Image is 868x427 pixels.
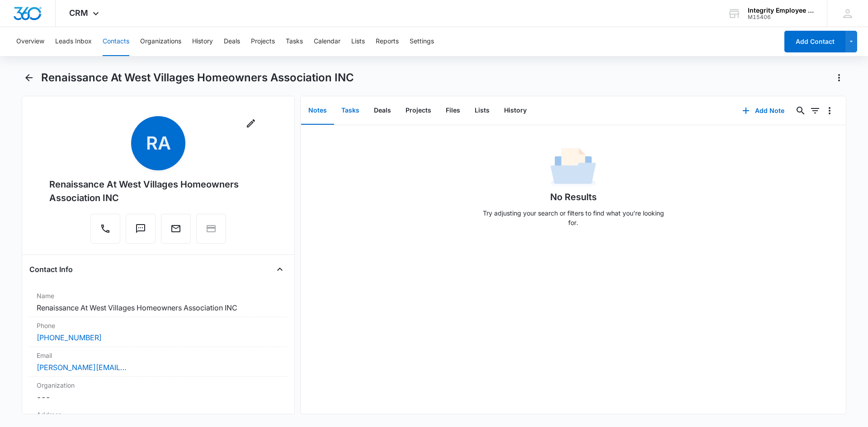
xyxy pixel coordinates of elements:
button: Overview [16,27,44,56]
button: Add Contact [784,31,845,52]
button: Settings [410,27,434,56]
button: Text [126,214,156,244]
button: Projects [251,27,275,56]
button: Notes [301,97,334,125]
div: account id [748,14,814,20]
a: Text [126,228,156,235]
button: Lists [467,97,497,125]
img: No Data [551,145,596,190]
button: Tasks [334,97,367,125]
button: History [497,97,534,125]
dd: --- [37,392,280,403]
button: Back [22,70,36,85]
span: CRM [69,8,88,18]
button: Filters [808,103,822,118]
div: Phone[PHONE_NUMBER] [29,317,287,347]
button: Deals [224,27,240,56]
label: Organization [37,380,280,390]
button: Projects [398,97,439,125]
div: NameRenaissance At West Villages Homeowners Association INC [29,287,287,317]
button: Search... [793,103,808,118]
a: [PERSON_NAME][EMAIL_ADDRESS][DOMAIN_NAME] [37,362,127,373]
h4: Contact Info [29,264,73,275]
div: Organization--- [29,377,287,406]
button: Calendar [314,27,340,56]
div: Renaissance At West Villages Homeowners Association INC [49,178,267,205]
a: [PHONE_NUMBER] [37,332,102,343]
h1: Renaissance At West Villages Homeowners Association INC [41,71,354,84]
div: Email[PERSON_NAME][EMAIL_ADDRESS][DOMAIN_NAME] [29,347,287,377]
button: Files [439,97,467,125]
p: Try adjusting your search or filters to find what you’re looking for. [478,208,668,227]
label: Address [37,410,280,419]
label: Email [37,351,280,360]
button: Lists [351,27,365,56]
button: Leads Inbox [55,27,92,56]
button: Close [273,262,287,277]
a: Email [161,228,191,235]
label: Name [37,291,280,300]
span: RA [131,116,185,170]
button: Deals [367,97,398,125]
h1: No Results [550,190,597,204]
button: Add Note [733,100,793,122]
button: Tasks [286,27,303,56]
button: Call [90,214,120,244]
button: Email [161,214,191,244]
button: Overflow Menu [822,103,837,118]
dd: Renaissance At West Villages Homeowners Association INC [37,302,280,313]
button: Contacts [103,27,129,56]
label: Phone [37,321,280,330]
button: Actions [832,70,846,85]
button: Reports [376,27,399,56]
div: account name [748,7,814,14]
a: Call [90,228,120,235]
button: History [192,27,213,56]
button: Organizations [140,27,181,56]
